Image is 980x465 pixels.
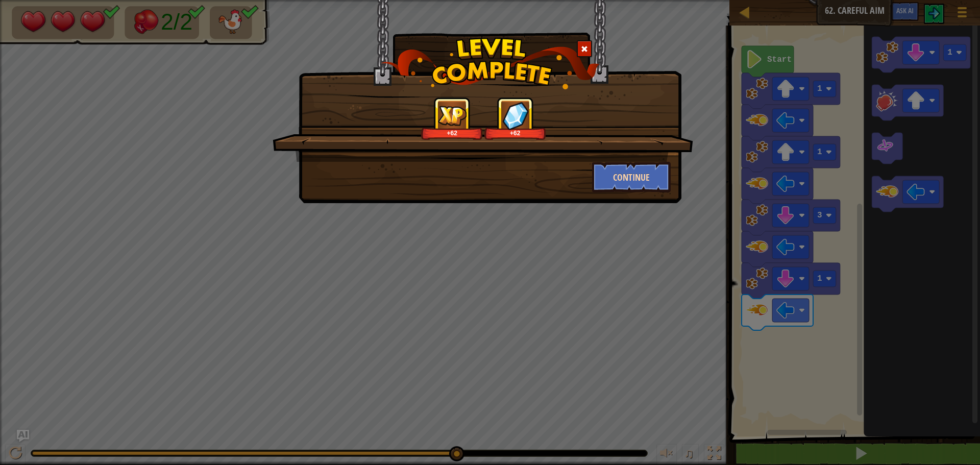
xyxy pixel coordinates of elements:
[438,106,467,126] img: reward_icon_xp.png
[592,162,671,192] button: Continue
[486,129,544,137] div: +62
[502,102,529,130] img: reward_icon_gems.png
[423,129,481,137] div: +62
[381,38,600,89] img: level_complete.png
